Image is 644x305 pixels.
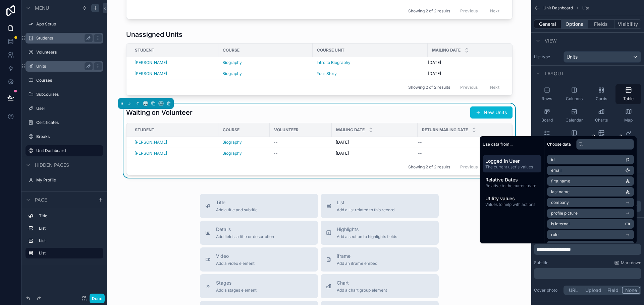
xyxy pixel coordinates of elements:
label: Certificates [36,120,102,125]
span: Cards [596,96,607,101]
label: Title [39,213,101,219]
button: TitleAdd a title and subtitle [200,194,318,218]
button: HighlightsAdd a section to highlights fields [321,221,439,245]
span: Showing 2 of 2 results [408,8,450,14]
span: Biography [222,140,242,145]
span: The current user's values [485,164,539,170]
span: Add an iframe embed [337,261,377,266]
div: scrollable content [534,244,641,255]
span: Stages [216,280,257,286]
span: Course [223,127,239,133]
span: Unit Dashboard [543,5,573,11]
label: Courses [36,78,102,83]
span: Values to help with actions [485,202,539,207]
span: Table [623,96,634,101]
button: Visibility [614,19,641,29]
span: Choose data [547,142,571,147]
button: Charts [588,105,614,126]
button: Checklist [534,127,560,147]
span: View [545,37,557,44]
div: scrollable content [21,208,107,265]
button: Rows [534,84,560,104]
span: Add a list related to this record [337,207,394,213]
label: List [39,226,101,231]
label: Units [36,64,90,69]
button: DetailsAdd fields, a title or description [200,221,318,245]
span: Board [541,118,553,123]
a: -- [274,151,328,156]
button: General [534,19,561,29]
span: Chart [337,280,387,286]
span: Menu [35,5,49,11]
label: User [36,106,102,111]
label: Breaks [36,134,102,139]
span: Utility values [485,195,539,202]
button: Split [561,127,587,147]
span: Map [624,118,633,123]
span: Relative Dates [485,176,539,183]
label: Unit Dashboard [36,148,99,153]
button: Cards [588,84,614,104]
button: ListAdd a list related to this record [321,194,439,218]
span: Mailing Date [432,48,461,53]
label: List [39,250,98,256]
button: Upload [582,287,604,294]
a: -- [418,140,503,145]
button: Table [615,84,641,104]
span: Calendar [566,118,583,123]
label: Subtitle [534,260,548,265]
label: List type [534,54,561,60]
a: Biography [222,140,266,145]
button: Field [604,287,622,294]
label: Cover photo [534,288,561,293]
label: Volunteers [36,50,102,55]
span: Hidden pages [35,162,69,168]
span: Highlights [337,226,397,233]
span: iframe [337,253,377,259]
button: Calendar [561,105,587,126]
div: scrollable content [480,152,544,213]
label: My Profile [36,177,102,183]
button: Board [534,105,560,126]
label: App Setup [36,21,102,27]
div: scrollable content [534,268,641,279]
a: [PERSON_NAME] [135,151,214,156]
button: Fields [588,19,615,29]
span: Details [216,226,274,233]
span: Layout [545,70,564,77]
button: Pivot Table [588,127,614,147]
a: Markdown [614,260,641,265]
span: Add a video element [216,261,255,266]
a: [PERSON_NAME] [135,140,214,145]
button: Units [563,51,641,63]
span: Add a title and subtitle [216,207,258,213]
span: Add a section to highlights fields [337,234,397,239]
button: New Units [470,106,513,119]
span: Columns [566,96,583,101]
button: Done [90,294,105,303]
span: Mailing Date [336,127,365,133]
span: -- [274,140,278,145]
a: Students [36,35,90,41]
span: Units [567,54,578,60]
span: Student [135,48,154,53]
a: [PERSON_NAME] [135,151,167,156]
button: StagesAdd a stages element [200,274,318,298]
button: Timeline [615,127,641,147]
button: Map [615,105,641,126]
button: Columns [561,84,587,104]
button: Options [561,19,588,29]
span: Showing 2 of 2 results [408,85,450,90]
span: Student [135,127,154,133]
span: Relative to the current date [485,183,539,188]
button: ChartAdd a chart group element [321,274,439,298]
span: -- [418,151,422,156]
span: Course Unit [317,48,344,53]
